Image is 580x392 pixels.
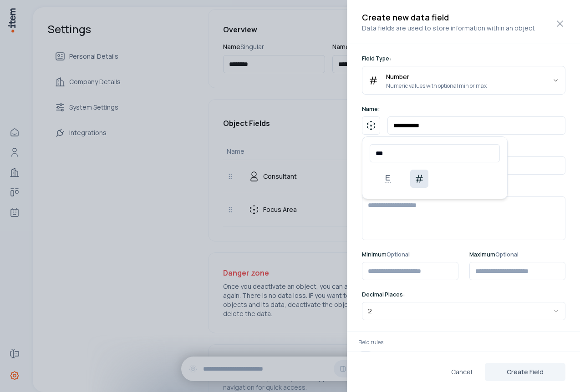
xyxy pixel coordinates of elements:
p: Minimum [362,251,458,258]
p: Decimal Places: [362,291,565,298]
p: Field Type: [362,55,565,62]
p: Data fields are used to store information within an object [362,24,565,33]
h2: Create new data field [362,11,565,24]
button: Create Field [485,363,565,381]
span: Optional [495,251,519,258]
span: Optional [387,251,410,258]
p: Name: [362,106,565,113]
p: Field rules [358,339,569,346]
p: Set field as required [379,351,441,360]
p: Maximum [469,251,566,258]
button: Cancel [444,363,479,381]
